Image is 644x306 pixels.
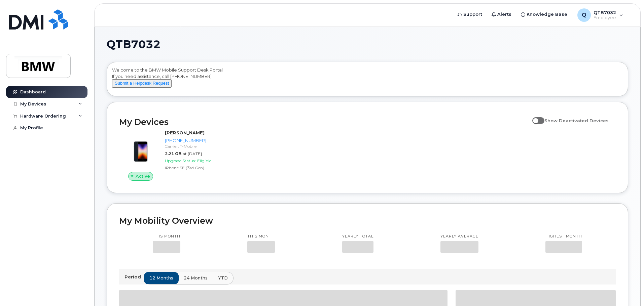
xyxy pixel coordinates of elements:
[247,234,275,239] p: This month
[342,234,373,239] p: Yearly total
[532,114,538,120] input: Show Deactivated Devices
[545,234,582,239] p: Highest month
[112,67,623,94] div: Welcome to the BMW Mobile Support Desk Portal If you need assistance, call [PHONE_NUMBER].
[136,173,150,179] span: Active
[107,39,160,49] span: QTB7032
[165,151,181,156] span: 2.21 GB
[440,234,478,239] p: Yearly average
[165,158,196,163] span: Upgrade Status:
[119,216,616,226] h2: My Mobility Overview
[165,165,235,171] div: iPhone SE (3rd Gen)
[197,158,211,163] span: Eligible
[544,118,609,123] span: Show Deactivated Devices
[184,275,208,281] span: 24 months
[124,274,144,280] p: Period
[119,130,237,181] a: Active[PERSON_NAME][PHONE_NUMBER]Carrier: T-Mobile2.21 GBat [DATE]Upgrade Status:EligibleiPhone S...
[112,79,172,88] button: Submit a Helpdesk Request
[183,151,202,156] span: at [DATE]
[119,117,529,127] h2: My Devices
[124,133,157,165] img: image20231002-3703462-1angbar.jpeg
[165,130,205,135] strong: [PERSON_NAME]
[165,137,235,144] div: [PHONE_NUMBER]
[218,275,228,281] span: YTD
[112,80,172,86] a: Submit a Helpdesk Request
[165,143,235,149] div: Carrier: T-Mobile
[153,234,180,239] p: This month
